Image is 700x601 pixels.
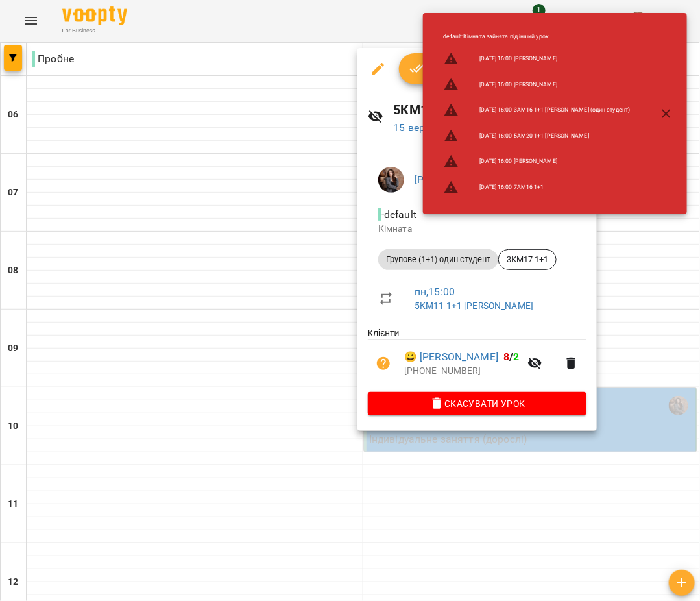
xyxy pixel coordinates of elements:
[368,326,586,391] ul: Клієнти
[404,365,520,378] p: [PHONE_NUMBER]
[433,175,641,201] li: [DATE] 16:00 7АМ16 1+1
[499,254,556,265] span: 3КМ17 1+1
[433,71,641,97] li: [DATE] 16:00 [PERSON_NAME]
[394,100,587,120] h6: 5КМ11 1+1 [PERSON_NAME]
[378,208,419,221] span: - default
[433,46,641,72] li: [DATE] 16:00 [PERSON_NAME]
[378,254,498,265] span: Групове (1+1) один студент
[433,149,641,175] li: [DATE] 16:00 [PERSON_NAME]
[433,123,641,149] li: [DATE] 16:00 5АМ20 1+1 [PERSON_NAME]
[378,167,404,193] img: 6c17d95c07e6703404428ddbc75e5e60.jpg
[404,349,498,365] a: 😀 [PERSON_NAME]
[394,121,510,134] a: 15 вер 2025 15:00-15:50
[378,223,576,236] p: Кімната
[378,396,576,411] span: Скасувати Урок
[399,53,508,84] button: Урок відбувся
[503,350,519,363] b: /
[409,61,498,77] span: Урок відбувся
[498,249,557,270] div: 3КМ17 1+1
[415,286,455,298] a: пн , 15:00
[433,97,641,123] li: [DATE] 16:00 3АМ16 1+1 [PERSON_NAME] (один студент)
[514,350,520,363] span: 2
[415,300,533,311] a: 5КМ11 1+1 [PERSON_NAME]
[415,173,493,186] a: [PERSON_NAME]
[503,350,509,363] span: 8
[368,392,586,415] button: Скасувати Урок
[433,27,641,46] li: default : Кімната зайнята під інший урок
